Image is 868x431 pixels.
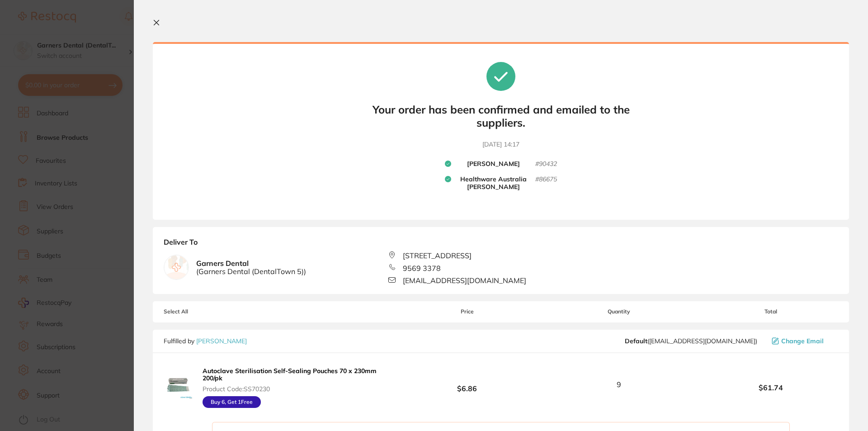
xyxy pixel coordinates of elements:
small: # 86675 [535,175,557,191]
small: # 90432 [535,160,557,168]
span: Quantity [535,308,703,315]
b: Garners Dental [196,259,306,276]
span: Price [400,308,534,315]
span: Product Code: SS70230 [203,385,397,393]
b: Deliver To [164,238,838,251]
b: Your order has been confirmed and emailed to the suppliers. [365,103,637,129]
button: Autoclave Sterilisation Self-Sealing Pouches 70 x 230mm 200/pk Product Code:SS70230 Buy 6, Get 1Free [200,367,400,408]
b: [PERSON_NAME] [467,160,520,168]
a: [PERSON_NAME] [196,337,247,345]
b: Healthware Australia [PERSON_NAME] [451,175,535,191]
button: Change Email [769,337,838,345]
span: 9569 3378 [403,264,441,272]
span: Change Email [781,337,824,345]
b: $61.74 [703,384,838,392]
img: dGF0eDJlYQ [164,370,193,399]
b: Autoclave Sterilisation Self-Sealing Pouches 70 x 230mm 200/pk [203,367,377,382]
span: ( Garners Dental (DentalTown 5) ) [196,267,306,275]
span: 9 [617,380,621,388]
span: save@adamdental.com.au [625,337,757,345]
span: Total [703,308,838,315]
b: $6.86 [400,376,534,393]
div: Buy 6, Get 1 Free [203,396,261,408]
b: Default [625,337,647,345]
span: [EMAIL_ADDRESS][DOMAIN_NAME] [403,276,526,284]
span: [STREET_ADDRESS] [403,251,472,260]
span: Select All [164,308,254,315]
p: Fulfilled by [164,337,247,345]
img: empty.jpg [164,255,189,279]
